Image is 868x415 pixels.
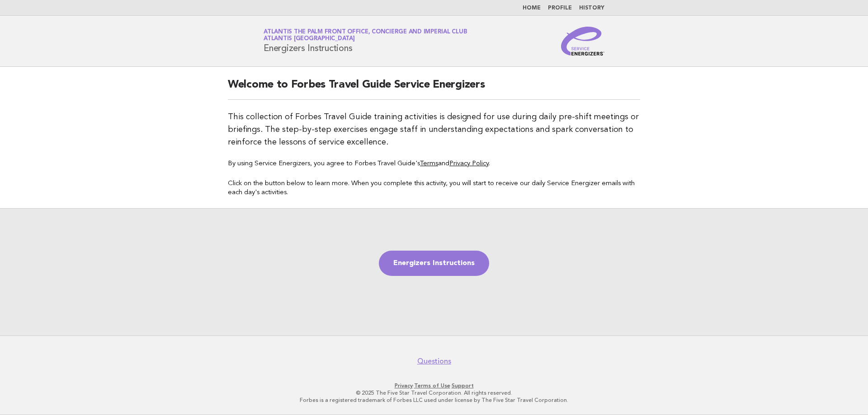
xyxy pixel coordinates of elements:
[228,78,640,100] h2: Welcome to Forbes Travel Guide Service Energizers
[228,159,640,168] p: By using Service Energizers, you agree to Forbes Travel Guide's and .
[452,382,474,389] a: Support
[579,5,604,11] a: History
[228,111,640,149] p: This collection of Forbes Travel Guide training activities is designed for use during daily pre-s...
[449,160,489,167] a: Privacy Policy
[264,29,467,53] h1: Energizers Instructions
[420,160,438,167] a: Terms
[548,5,572,11] a: Profile
[157,389,711,396] p: © 2025 The Five Star Travel Corporation. All rights reserved.
[157,382,711,389] p: · ·
[395,382,413,389] a: Privacy
[561,27,604,56] img: Service Energizers
[417,357,451,366] a: Questions
[379,251,489,276] a: Energizers Instructions
[228,179,640,197] p: Click on the button below to learn more. When you complete this activity, you will start to recei...
[264,29,467,42] a: Atlantis The Palm Front Office, Concierge and Imperial ClubAtlantis [GEOGRAPHIC_DATA]
[264,36,355,42] span: Atlantis [GEOGRAPHIC_DATA]
[414,382,450,389] a: Terms of Use
[157,396,711,404] p: Forbes is a registered trademark of Forbes LLC used under license by The Five Star Travel Corpora...
[523,5,541,11] a: Home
